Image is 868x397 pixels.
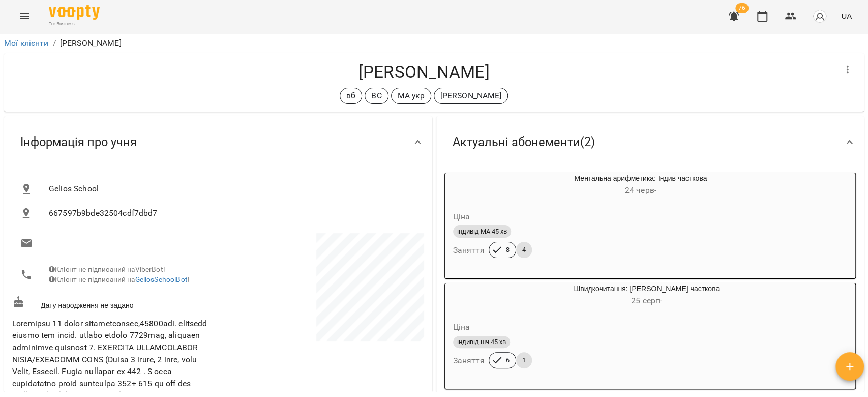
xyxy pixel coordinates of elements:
[735,3,749,13] span: 76
[436,116,864,168] div: Актуальні абонементи(2)
[49,207,416,219] span: 667597b9bde32504cdf7dbd7
[20,134,137,150] span: Інформація про учня
[453,227,511,236] span: індивід МА 45 хв
[135,275,188,283] a: GeliosSchoolBot
[445,283,494,308] div: Швидкочитання: Індив часткова
[453,243,485,258] h6: Заняття
[813,9,827,23] img: avatar_s.png
[841,11,852,21] span: UA
[60,37,122,49] p: [PERSON_NAME]
[434,88,508,104] div: [PERSON_NAME]
[445,283,800,381] button: Швидкочитання: [PERSON_NAME] часткова25 серп- Цінаіндивід шч 45 хвЗаняття61
[516,356,532,365] span: 1
[631,296,662,305] span: 25 серп -
[440,90,502,102] p: [PERSON_NAME]
[453,354,485,368] h6: Заняття
[4,116,432,168] div: Інформація про учня
[516,245,532,254] span: 4
[10,294,218,313] div: Дату народження не задано
[398,90,425,102] p: МА укр
[837,7,856,25] button: UA
[365,88,388,104] div: ВС
[49,21,100,27] span: For Business
[494,173,788,197] div: Ментальна арифметика: Індив часткова
[49,275,190,283] span: Клієнт не підписаний на !
[4,38,49,48] a: Мої клієнти
[4,37,864,49] nav: breadcrumb
[12,62,835,82] h4: [PERSON_NAME]
[500,356,516,365] span: 6
[49,183,416,195] span: Gelios School
[53,37,56,49] li: /
[453,210,470,224] h6: Ціна
[625,185,656,195] span: 24 черв -
[49,5,100,20] img: Voopty Logo
[391,88,431,104] div: МА укр
[340,88,362,104] div: вб
[445,173,788,270] button: Ментальна арифметика: Індив часткова24 черв- Цінаіндивід МА 45 хвЗаняття84
[346,90,355,102] p: вб
[453,134,595,150] span: Актуальні абонементи ( 2 )
[453,337,510,347] span: індивід шч 45 хв
[494,283,800,308] div: Швидкочитання: [PERSON_NAME] часткова
[453,320,470,334] h6: Ціна
[12,4,37,29] button: Menu
[49,265,165,273] span: Клієнт не підписаний на ViberBot!
[371,90,381,102] p: ВС
[500,245,516,254] span: 8
[445,173,494,197] div: Ментальна арифметика: Індив часткова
